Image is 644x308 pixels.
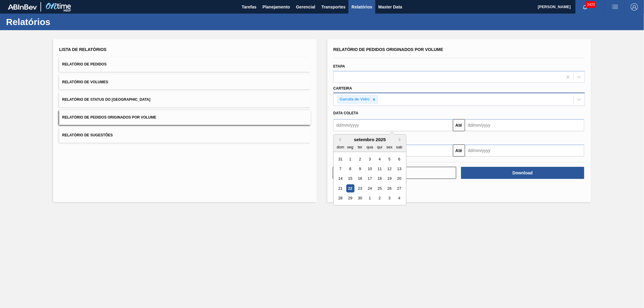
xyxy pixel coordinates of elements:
button: Next Month [399,138,403,142]
input: dd/mm/yyyy [465,144,585,157]
span: Relatório de Sugestões [62,133,113,137]
span: Relatórios [351,3,372,11]
div: ter [356,143,364,151]
div: Choose segunda-feira, 8 de setembro de 2025 [346,165,354,173]
div: Choose terça-feira, 9 de setembro de 2025 [356,165,364,173]
span: Gerencial [296,3,316,11]
div: Choose sexta-feira, 5 de setembro de 2025 [385,155,393,163]
button: Até [453,119,465,131]
div: Choose sexta-feira, 12 de setembro de 2025 [385,165,393,173]
div: Choose sábado, 27 de setembro de 2025 [395,184,403,192]
div: Choose sexta-feira, 3 de outubro de 2025 [385,194,393,202]
div: Choose quarta-feira, 17 de setembro de 2025 [366,175,374,183]
div: Choose quinta-feira, 25 de setembro de 2025 [376,184,384,192]
div: Choose domingo, 21 de setembro de 2025 [336,184,344,192]
div: Choose segunda-feira, 15 de setembro de 2025 [346,175,354,183]
div: Choose sexta-feira, 19 de setembro de 2025 [385,175,393,183]
span: Planejamento [262,3,290,11]
div: Choose domingo, 31 de agosto de 2025 [336,155,344,163]
div: Choose quarta-feira, 10 de setembro de 2025 [366,165,374,173]
div: Choose quarta-feira, 3 de setembro de 2025 [366,155,374,163]
input: dd/mm/yyyy [465,119,585,131]
div: Choose domingo, 28 de setembro de 2025 [336,194,344,202]
button: Relatório de Status do [GEOGRAPHIC_DATA] [59,92,311,107]
span: Relatório de Pedidos Originados por Volume [62,115,156,119]
h1: Relatórios [6,18,113,25]
span: Relatório de Pedidos [62,62,107,66]
span: Master Data [378,3,402,11]
div: Choose segunda-feira, 1 de setembro de 2025 [346,155,354,163]
div: qua [366,143,374,151]
div: qui [376,143,384,151]
span: Transportes [321,3,345,11]
div: Choose quinta-feira, 18 de setembro de 2025 [376,175,384,183]
div: Choose quinta-feira, 2 de outubro de 2025 [376,194,384,202]
span: Tarefas [242,3,257,11]
div: Choose segunda-feira, 22 de setembro de 2025 [346,184,354,192]
div: Choose sábado, 6 de setembro de 2025 [395,155,403,163]
button: Download [461,167,585,179]
img: Logout [631,3,638,11]
span: Relatório de Pedidos Originados por Volume [333,47,443,52]
span: Relatório de Status do [GEOGRAPHIC_DATA] [62,97,150,102]
span: 3420 [586,1,596,8]
span: Relatório de Volumes [62,80,108,84]
div: Choose quarta-feira, 24 de setembro de 2025 [366,184,374,192]
div: Choose terça-feira, 16 de setembro de 2025 [356,175,364,183]
div: Choose domingo, 14 de setembro de 2025 [336,175,344,183]
div: Choose sexta-feira, 26 de setembro de 2025 [385,184,393,192]
span: Data coleta [333,111,358,115]
button: Relatório de Sugestões [59,128,311,143]
div: sab [395,143,403,151]
div: Choose segunda-feira, 29 de setembro de 2025 [346,194,354,202]
div: month 2025-09 [335,154,404,203]
button: Previous Month [337,138,341,142]
button: Limpar [333,167,456,179]
div: seg [346,143,354,151]
div: Choose quarta-feira, 1 de outubro de 2025 [366,194,374,202]
button: Até [453,144,465,157]
button: Notificações [575,3,595,11]
div: Choose sábado, 20 de setembro de 2025 [395,175,403,183]
div: Choose sábado, 13 de setembro de 2025 [395,165,403,173]
div: setembro 2025 [334,137,406,142]
button: Relatório de Volumes [59,75,311,90]
div: Choose quinta-feira, 11 de setembro de 2025 [376,165,384,173]
div: Garrafa de Vidro [338,96,371,103]
div: Choose sábado, 4 de outubro de 2025 [395,194,403,202]
input: dd/mm/yyyy [333,119,453,131]
div: Choose domingo, 7 de setembro de 2025 [336,165,344,173]
span: Lista de Relatórios [59,47,107,52]
label: Carteira [333,86,352,90]
button: Relatório de Pedidos [59,57,311,72]
div: dom [336,143,344,151]
img: TNhmsLtSVTkK8tSr43FrP2fwEKptu5GPRR3wAAAABJRU5ErkJggg== [8,4,37,10]
button: Relatório de Pedidos Originados por Volume [59,110,311,125]
div: Choose terça-feira, 2 de setembro de 2025 [356,155,364,163]
img: userActions [611,3,619,11]
div: Choose quinta-feira, 4 de setembro de 2025 [376,155,384,163]
label: Etapa [333,64,345,68]
div: Choose terça-feira, 30 de setembro de 2025 [356,194,364,202]
div: sex [385,143,393,151]
div: Choose terça-feira, 23 de setembro de 2025 [356,184,364,192]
